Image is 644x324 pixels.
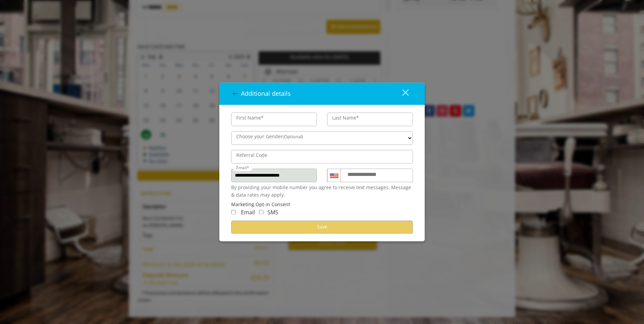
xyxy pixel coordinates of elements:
button: close dialog [390,87,413,101]
input: ReferralCode [231,150,413,164]
label: Choose your Gender [233,133,306,141]
span: Email [241,209,255,216]
select: Choose your Gender [231,131,413,145]
div: Marketing Opt-in Consent [231,201,413,208]
div: close dialog [395,89,408,99]
input: Email [231,169,317,182]
span: SMS [267,209,278,216]
div: By providing your mobile number you agree to receive text messages. Message & data rates may apply. [231,184,413,199]
div: Country [327,169,341,182]
span: Additional details [241,90,291,98]
label: Referral Code [233,152,271,159]
span: (Optional) [283,134,303,140]
input: Lastname [327,113,413,126]
label: Email* [233,165,253,171]
span: Save [317,224,327,230]
button: Save [231,220,413,234]
input: FirstName [231,113,317,126]
label: First Name* [233,114,267,122]
label: Last Name* [329,114,362,122]
input: Receive Marketing SMS [259,210,263,215]
input: Receive Marketing Email [231,210,236,215]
